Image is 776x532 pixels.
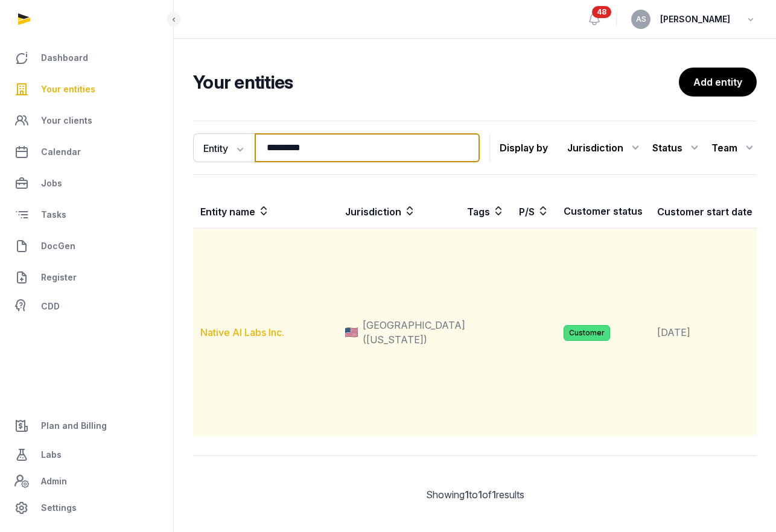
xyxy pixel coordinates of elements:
span: [GEOGRAPHIC_DATA] ([US_STATE]) [363,318,465,347]
a: CDD [10,294,164,318]
span: 48 [592,6,611,18]
a: Dashboard [10,43,164,72]
span: Your entities [41,82,95,97]
span: Customer [564,325,610,341]
span: 1 [465,489,469,501]
th: Entity name [193,194,338,229]
span: Tasks [41,207,66,222]
div: Jurisdiction [567,138,643,157]
a: Add entity [679,68,757,97]
span: AS [636,16,646,23]
span: 1 [492,489,496,501]
a: Plan and Billing [10,411,164,440]
a: Native AI Labs Inc. [200,326,284,338]
a: Your clients [10,106,164,135]
td: [DATE] [650,229,774,437]
p: Display by [500,138,548,157]
a: Labs [10,440,164,469]
button: AS [631,10,650,29]
span: Settings [41,501,77,515]
th: P/S [512,194,556,229]
span: Jobs [41,176,62,191]
h2: Your entities [193,71,679,93]
div: Team [711,138,757,157]
a: Your entities [10,75,164,104]
a: DocGen [10,232,164,261]
span: Admin [41,474,67,489]
span: Your clients [41,113,92,128]
a: Admin [10,469,164,493]
th: Customer status [556,194,650,229]
a: Calendar [10,138,164,166]
a: Tasks [10,200,164,229]
th: Jurisdiction [338,194,460,229]
span: DocGen [41,239,75,253]
a: Jobs [10,169,164,198]
th: Tags [460,194,512,229]
a: Settings [10,493,164,522]
div: Showing to of results [193,487,757,502]
a: Register [10,263,164,292]
span: 1 [478,489,482,501]
span: CDD [41,299,60,314]
button: Entity [193,133,255,162]
span: Calendar [41,145,81,159]
span: Plan and Billing [41,419,107,433]
span: Dashboard [41,51,88,65]
span: Labs [41,448,62,462]
span: Register [41,270,77,285]
th: Customer start date [650,194,774,229]
span: [PERSON_NAME] [660,12,730,27]
div: Status [652,138,702,157]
